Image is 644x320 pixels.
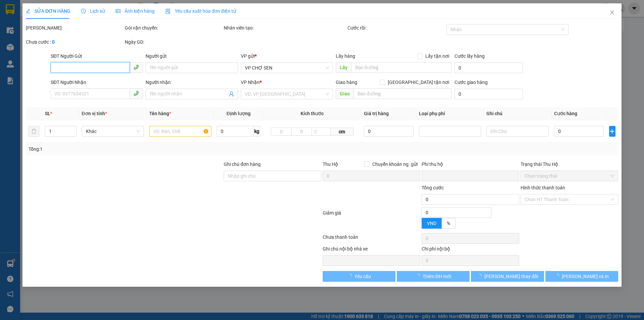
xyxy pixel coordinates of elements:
[323,271,395,282] button: Yêu cầu
[422,161,519,171] div: Phí thu hộ
[454,53,485,59] label: Cước lấy hàng
[312,128,330,136] input: C
[347,24,445,32] div: Cước rồi :
[11,5,59,27] strong: CHUYỂN PHÁT NHANH AN PHÚ QUÝ
[29,126,39,137] button: delete
[146,52,238,60] div: Người gửi
[447,221,450,226] span: %
[229,91,234,97] span: user-add
[397,271,470,282] button: Thêm ĐH mới
[82,111,107,116] span: Đơn vị tính
[477,274,484,278] span: loading
[351,62,452,73] input: Dọc đường
[525,171,614,181] span: Chọn trạng thái
[26,8,70,14] span: SỬA ĐƠN HÀNG
[116,9,120,13] span: picture
[609,10,615,15] span: close
[26,24,123,32] div: [PERSON_NAME]:
[385,79,452,86] span: [GEOGRAPHIC_DATA] tận nơi
[423,273,451,280] span: Thêm ĐH mới
[603,3,622,22] button: Close
[554,274,562,278] span: loading
[116,8,155,14] span: Ảnh kiện hàng
[26,38,123,46] div: Chưa cước :
[149,126,211,137] input: VD: Bàn, Ghế
[45,111,50,116] span: SL
[291,128,312,136] input: R
[347,274,355,278] span: loading
[454,62,523,73] input: Cước lấy hàng
[86,126,140,136] span: Khác
[254,126,260,137] span: kg
[301,111,324,116] span: Kích thước
[521,161,618,168] div: Trạng thái Thu Hộ
[484,107,551,120] th: Ghi chú
[454,89,523,99] input: Cước giao hàng
[81,8,105,14] span: Lịch sử
[149,111,171,116] span: Tên hàng
[224,24,346,32] div: Nhân viên tạo:
[26,9,31,13] span: edit
[81,9,86,13] span: clock-circle
[51,79,143,86] div: SĐT Người Nhận
[224,162,261,167] label: Ghi chú đơn hàng
[422,185,444,190] span: Tổng cước
[125,24,222,32] div: Gói vận chuyển:
[423,52,452,60] span: Lấy tận nơi
[355,273,371,280] span: Yêu cầu
[336,62,351,73] span: Lấy
[545,271,618,282] button: [PERSON_NAME] và In
[554,111,577,116] span: Cước hàng
[416,107,484,120] th: Loại phụ phí
[415,274,423,278] span: loading
[322,209,421,232] div: Giảm giá
[245,63,329,73] span: VP CHỢ SEN
[370,161,420,168] span: Chuyển khoản ng. gửi
[271,128,291,136] input: D
[471,271,544,282] button: [PERSON_NAME] thay đổi
[51,52,143,60] div: SĐT Người Gửi
[241,80,260,85] span: VP Nhận
[165,8,236,14] span: Yêu cầu xuất hóa đơn điện tử
[10,29,60,51] span: [GEOGRAPHIC_DATA], [GEOGRAPHIC_DATA] ↔ [GEOGRAPHIC_DATA]
[422,245,519,255] div: Chi phí nội bộ
[322,233,421,245] div: Chưa thanh toán
[146,79,238,86] div: Người nhận
[486,126,548,137] input: Ghi Chú
[133,64,139,70] span: phone
[323,162,338,167] span: Thu Hộ
[241,52,333,60] div: VP gửi
[454,80,488,85] label: Cước giao hàng
[364,111,389,116] span: Giá trị hàng
[609,129,615,134] span: plus
[133,91,139,96] span: phone
[330,128,353,136] span: cm
[427,221,436,226] span: VND
[165,9,171,14] img: icon
[226,111,250,116] span: Định lượng
[609,126,615,137] button: plus
[336,80,357,85] span: Giao hàng
[52,39,55,45] b: 0
[224,171,321,181] input: Ghi chú đơn hàng
[354,88,452,99] input: Dọc đường
[336,88,354,99] span: Giao
[3,36,9,70] img: logo
[125,38,222,46] div: Ngày GD:
[521,185,565,190] label: Hình thức thanh toán
[484,273,538,280] span: [PERSON_NAME] thay đổi
[29,145,249,153] div: Tổng: 1
[323,245,420,255] div: Ghi chú nội bộ nhà xe
[336,53,355,59] span: Lấy hàng
[562,273,609,280] span: [PERSON_NAME] và In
